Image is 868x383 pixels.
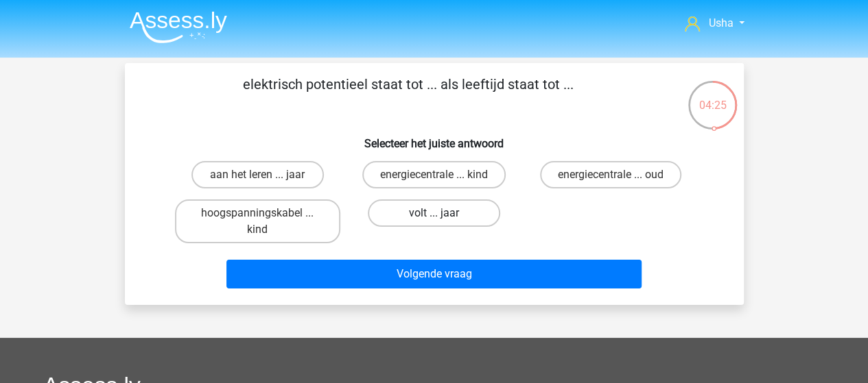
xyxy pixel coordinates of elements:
[368,199,500,227] label: volt ... jaar
[362,161,506,188] label: energiecentrale ... kind
[226,260,642,288] button: Volgende vraag
[175,199,340,243] label: hoogspanningskabel ... kind
[540,161,681,188] label: energiecentrale ... oud
[687,79,738,114] div: 04:25
[191,161,324,188] label: aan het leren ... jaar
[130,11,227,43] img: Assessly
[147,74,670,115] p: elektrisch potentieel staat tot ... als leeftijd staat tot ...
[708,16,733,29] span: Usha
[147,126,722,150] h6: Selecteer het juiste antwoord
[679,15,749,32] a: Usha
